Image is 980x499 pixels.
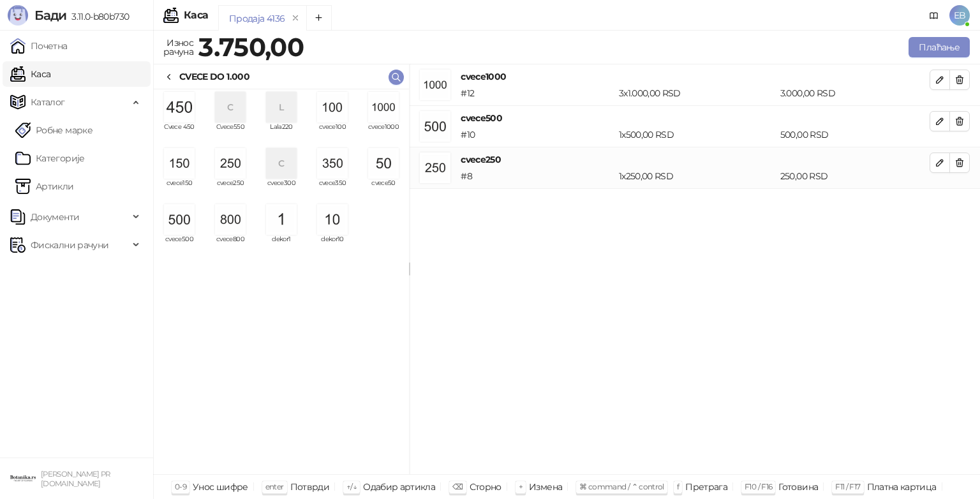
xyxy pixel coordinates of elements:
span: 0-9 [175,482,186,491]
span: cvece350 [312,180,353,199]
span: cvece300 [261,180,302,199]
span: ↑/↓ [346,482,357,491]
div: Износ рачуна [161,34,196,60]
span: cvece500 [159,236,200,255]
span: cvece50 [363,180,404,199]
div: Готовина [778,479,818,495]
div: 1 x 500,00 RSD [616,128,778,142]
span: + [519,482,523,491]
div: Продаја 4136 [229,11,285,26]
div: 3.000,00 RSD [778,86,932,100]
img: Slika [266,204,297,235]
span: f [677,482,679,491]
div: Измена [529,479,562,495]
span: Фискални рачуни [31,232,108,258]
img: Slika [317,92,348,123]
button: Add tab [306,5,332,31]
div: 1 x 250,00 RSD [616,169,778,183]
div: CVECE DO 1.000 [179,70,249,84]
a: Каса [10,61,50,87]
div: Унос шифре [193,479,248,495]
div: Одабир артикла [363,479,435,495]
span: ⌘ command / ⌃ control [579,482,664,491]
img: Slika [164,204,195,235]
span: enter [265,482,284,491]
img: Slika [317,204,348,235]
span: cvece1000 [363,124,404,143]
div: 500,00 RSD [778,128,932,142]
div: grid [154,89,409,474]
span: ⌫ [452,482,463,491]
span: F10 / F16 [745,482,772,491]
img: Slika [215,148,246,179]
span: cvece250 [210,180,251,199]
img: Logo [8,5,28,26]
div: # 10 [458,128,616,142]
h4: cvece250 [461,153,930,167]
div: 250,00 RSD [778,169,932,183]
span: Документи [31,204,79,230]
div: Сторно [470,479,501,495]
span: 3.11.0-b80b730 [66,11,129,22]
a: Категорије [15,145,85,171]
img: Slika [368,92,399,123]
div: C [215,92,246,123]
img: Slika [164,92,195,123]
span: cvece150 [159,180,200,199]
span: Lala220 [261,124,302,143]
strong: 3.750,00 [198,31,304,63]
div: 3 x 1.000,00 RSD [616,86,778,100]
img: Slika [368,148,399,179]
button: Плаћање [909,37,970,57]
a: ArtikliАртикли [15,174,74,199]
span: dekor10 [312,236,353,255]
img: Slika [164,148,195,179]
span: EB [949,5,970,26]
div: C [266,148,297,179]
a: Робне марке [15,117,93,143]
small: [PERSON_NAME] PR [DOMAIN_NAME] [41,470,110,488]
h4: cvece500 [461,111,930,125]
span: Cvece 450 [159,124,200,143]
div: Претрага [685,479,727,495]
a: Документација [924,5,944,26]
div: # 12 [458,86,616,100]
div: Потврди [290,479,330,495]
img: 64x64-companyLogo-0e2e8aaa-0bd2-431b-8613-6e3c65811325.png [10,466,36,491]
img: Slika [215,204,246,235]
span: cvece100 [312,124,353,143]
img: Slika [317,148,348,179]
div: Каса [184,10,208,20]
h4: cvece1000 [461,70,930,84]
span: Cvece550 [210,124,251,143]
button: remove [287,13,304,24]
span: Каталог [31,89,65,115]
a: Почетна [10,33,68,59]
div: # 8 [458,169,616,183]
div: L [266,92,297,123]
span: dekor1 [261,236,302,255]
span: Бади [34,8,66,23]
span: cvece800 [210,236,251,255]
div: Платна картица [867,479,937,495]
span: F11 / F17 [835,482,860,491]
